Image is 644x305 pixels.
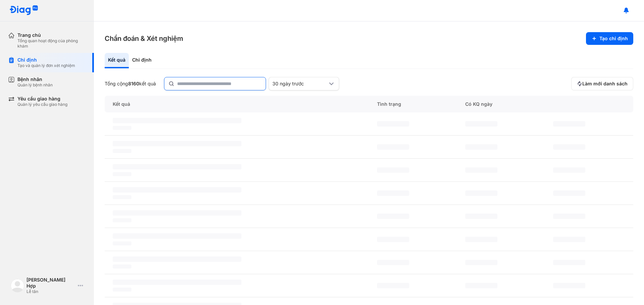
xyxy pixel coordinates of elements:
span: Làm mới danh sách [582,81,628,87]
img: logo [11,279,24,292]
div: Bệnh nhân [17,76,53,82]
div: Quản lý bệnh nhân [17,82,53,88]
div: Tạo và quản lý đơn xét nghiệm [17,63,75,68]
span: ‌ [553,260,585,265]
span: ‌ [113,126,131,130]
span: ‌ [377,283,409,288]
span: ‌ [113,141,241,146]
span: ‌ [465,121,497,127]
span: ‌ [553,190,585,196]
div: Yêu cầu giao hàng [17,96,67,102]
span: ‌ [465,260,497,265]
span: ‌ [113,256,241,262]
span: ‌ [113,218,131,222]
div: Tổng quan hoạt động của phòng khám [17,38,86,49]
span: ‌ [465,144,497,150]
button: Làm mới danh sách [571,77,633,90]
div: 30 ngày trước [272,81,327,87]
span: ‌ [113,288,131,292]
span: ‌ [553,121,585,127]
div: Trang chủ [17,32,86,38]
span: ‌ [113,195,131,199]
span: ‌ [113,264,131,269]
div: Tình trạng [369,96,457,112]
span: ‌ [113,210,241,216]
span: ‌ [465,237,497,242]
span: ‌ [465,167,497,173]
span: ‌ [465,190,497,196]
span: ‌ [377,260,409,265]
span: ‌ [113,280,241,285]
span: ‌ [377,214,409,219]
span: ‌ [113,187,241,193]
img: logo [9,5,38,16]
div: Chỉ định [17,57,75,63]
span: ‌ [377,167,409,173]
span: 8160 [128,81,139,86]
span: ‌ [377,144,409,150]
span: ‌ [553,237,585,242]
span: ‌ [553,144,585,150]
span: ‌ [113,172,131,176]
div: Kết quả [105,96,369,112]
h3: Chẩn đoán & Xét nghiệm [105,34,183,43]
div: Kết quả [105,53,129,68]
span: ‌ [113,241,131,245]
span: ‌ [113,118,241,123]
span: ‌ [113,164,241,169]
div: Chỉ định [129,53,155,68]
button: Tạo chỉ định [586,32,633,45]
div: Có KQ ngày [457,96,545,112]
span: ‌ [553,214,585,219]
span: ‌ [377,190,409,196]
span: ‌ [465,283,497,288]
div: Lễ tân [26,289,75,294]
div: [PERSON_NAME] Hợp [26,277,75,289]
span: ‌ [553,283,585,288]
span: ‌ [553,167,585,173]
span: ‌ [113,149,131,153]
span: ‌ [377,237,409,242]
span: ‌ [113,233,241,239]
span: ‌ [377,121,409,127]
div: Quản lý yêu cầu giao hàng [17,102,67,107]
div: Tổng cộng kết quả [105,81,156,87]
span: ‌ [465,214,497,219]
